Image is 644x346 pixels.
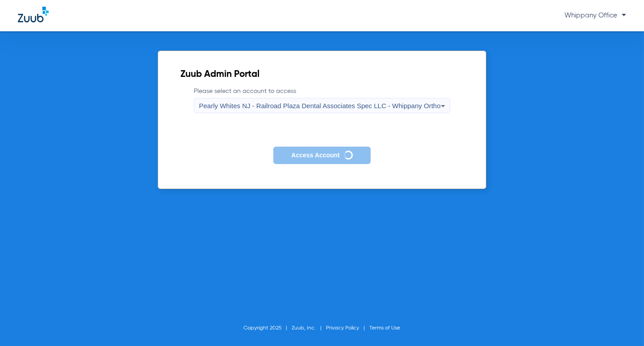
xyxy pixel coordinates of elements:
[194,87,450,113] label: Please select an account to access
[291,152,339,159] span: Access Account
[565,12,626,19] span: Whippany Office
[199,102,440,110] span: Pearly Whites NJ - Railroad Plaza Dental Associates Spec LLC - Whippany Ortho
[599,303,644,346] iframe: Chat Widget
[180,70,463,79] h2: Zuub Admin Portal
[273,147,370,164] button: Access Account
[292,324,326,333] li: Zuub, Inc.
[18,7,49,22] img: Zuub Logo
[326,325,360,331] a: Privacy Policy
[244,324,292,333] li: Copyright 2025
[370,325,401,331] a: Terms of Use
